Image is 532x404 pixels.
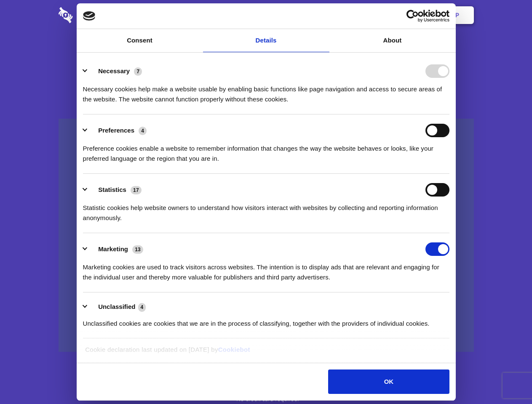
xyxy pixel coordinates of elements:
label: Preferences [98,127,134,134]
div: Preference cookies enable a website to remember information that changes the way the website beha... [83,137,449,164]
span: 4 [138,303,146,311]
a: Pricing [247,2,284,28]
h1: Eliminate Slack Data Loss. [59,38,474,68]
a: Usercentrics Cookiebot - opens in a new window [376,10,449,22]
label: Necessary [98,67,130,74]
span: 7 [134,67,142,76]
button: Unclassified (4) [83,302,151,312]
a: Wistia video thumbnail [59,119,474,352]
img: logo-wordmark-white-trans-d4663122ce5f474addd5e946df7df03e33cb6a1c49d2221995e7729f52c070b2.svg [59,7,131,23]
a: Details [203,29,329,52]
a: Login [382,2,419,28]
a: Cookiebot [218,346,250,353]
button: Necessary (7) [83,64,147,78]
iframe: Drift Widget Chat Controller [490,362,522,394]
label: Marketing [98,245,128,252]
a: Contact [342,2,380,28]
div: Unclassified cookies are cookies that we are in the process of classifying, together with the pro... [83,312,449,329]
a: Consent [77,29,203,52]
button: Statistics (17) [83,183,147,197]
img: logo [83,11,96,21]
span: 13 [132,245,143,254]
div: Marketing cookies are used to track visitors across websites. The intention is to display ads tha... [83,256,449,282]
h4: Auto-redaction of sensitive data, encrypted data sharing and self-destructing private chats. Shar... [59,77,474,104]
span: 17 [131,186,142,194]
label: Statistics [98,186,126,193]
div: Necessary cookies help make a website usable by enabling basic functions like page navigation and... [83,78,449,104]
a: About [329,29,456,52]
button: Marketing (13) [83,242,149,256]
button: Preferences (4) [83,124,152,137]
button: OK [328,369,449,394]
div: Statistic cookies help website owners to understand how visitors interact with websites by collec... [83,197,449,223]
span: 4 [139,127,147,135]
div: Cookie declaration last updated on [DATE] by [79,345,453,361]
